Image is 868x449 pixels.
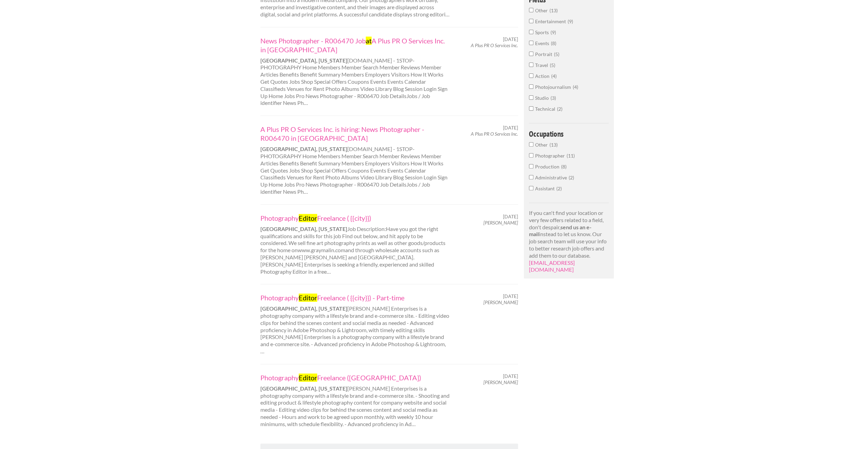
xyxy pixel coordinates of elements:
[535,62,550,68] span: Travel
[529,175,533,179] input: Administrative2
[260,373,451,382] a: PhotographyEditorFreelance ([GEOGRAPHIC_DATA])
[471,131,518,137] em: A Plus PR O Services Inc.
[567,153,575,159] span: 11
[556,186,562,191] span: 2
[503,293,518,299] span: [DATE]
[529,259,575,273] a: [EMAIL_ADDRESS][DOMAIN_NAME]
[557,106,562,112] span: 2
[549,8,558,13] span: 13
[299,294,317,302] mark: Editor
[535,18,568,24] span: Entertainment
[483,299,518,305] em: [PERSON_NAME]
[529,19,533,23] input: Entertainment9
[529,153,533,158] input: Photographer11
[535,164,561,169] span: Production
[529,142,533,147] input: Other13
[471,42,518,48] em: A Plus PR O Services Inc.
[529,209,609,273] p: If you can't find your location or very few offers related to a field, don't despair, instead to ...
[568,18,573,24] span: 9
[554,51,559,57] span: 5
[549,142,558,148] span: 13
[260,385,347,392] strong: [GEOGRAPHIC_DATA], [US_STATE]
[535,8,549,13] span: Other
[503,125,518,131] span: [DATE]
[535,95,550,101] span: Studio
[529,63,533,67] input: Travel5
[529,84,533,89] input: Photojournalism4
[550,62,555,68] span: 5
[529,30,533,34] input: Sports9
[503,373,518,379] span: [DATE]
[260,214,451,222] a: PhotographyEditorFreelance ( {{city}})
[255,373,457,428] div: [PERSON_NAME] Enterprises is a photography company with a lifestyle brand and e-commerce site. - ...
[535,153,567,159] span: Photographer
[535,142,549,148] span: Other
[535,84,573,90] span: Photojournalism
[503,214,518,220] span: [DATE]
[260,36,451,54] a: News Photographer - R006470 JobatA Plus PR O Services Inc. in [GEOGRAPHIC_DATA]
[535,175,569,180] span: Administrative
[299,373,317,382] mark: Editor
[535,51,554,57] span: Portrait
[483,379,518,385] em: [PERSON_NAME]
[503,36,518,42] span: [DATE]
[255,293,457,355] div: [PERSON_NAME] Enterprises is a photography company with a lifestyle brand and e-commerce site. - ...
[573,84,578,90] span: 4
[535,73,551,79] span: Action
[260,57,347,64] strong: [GEOGRAPHIC_DATA], [US_STATE]
[529,164,533,168] input: Production8
[299,214,317,222] mark: Editor
[260,305,347,312] strong: [GEOGRAPHIC_DATA], [US_STATE]
[366,37,372,45] mark: at
[529,52,533,56] input: Portrait5
[535,40,551,46] span: Events
[260,125,451,142] a: A Plus PR O Services Inc. is hiring: News Photographer - R006470 in [GEOGRAPHIC_DATA]
[529,186,533,190] input: Assistant2
[550,95,556,101] span: 3
[255,214,457,275] div: Job Description:Have you got the right qualifications and skills for this job Find out below, and...
[529,8,533,12] input: Other13
[483,220,518,226] em: [PERSON_NAME]
[535,186,556,191] span: Assistant
[260,293,451,302] a: PhotographyEditorFreelance ( {{city}}) - Part-time
[255,125,457,195] div: [DOMAIN_NAME] - 1STOP-PHOTOGRAPHY Home Members Member Search Member Reviews Member Articles Benef...
[535,106,557,112] span: Technical
[529,73,533,78] input: Action4
[260,226,347,232] strong: [GEOGRAPHIC_DATA], [US_STATE]
[551,73,557,79] span: 4
[529,106,533,111] input: Technical2
[529,224,592,237] strong: send us an e-mail
[260,146,347,152] strong: [GEOGRAPHIC_DATA], [US_STATE]
[255,36,457,107] div: [DOMAIN_NAME] - 1STOP-PHOTOGRAPHY Home Members Member Search Member Reviews Member Articles Benef...
[535,29,550,35] span: Sports
[529,95,533,100] input: Studio3
[529,41,533,45] input: Events8
[561,164,567,169] span: 8
[529,130,609,138] h4: Occupations
[550,29,556,35] span: 9
[551,40,556,46] span: 8
[569,175,574,180] span: 2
